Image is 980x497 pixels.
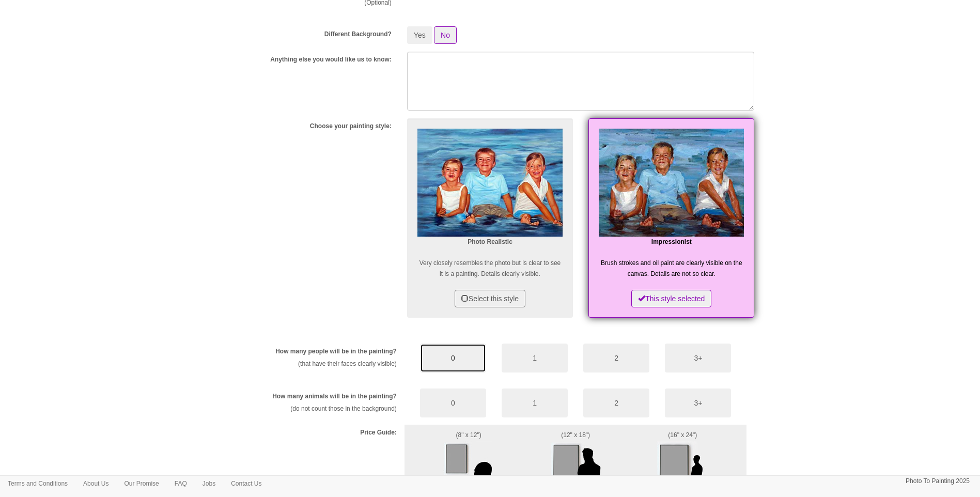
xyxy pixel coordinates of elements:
button: 2 [583,389,649,417]
button: 1 [502,389,568,417]
button: This style selected [631,290,711,307]
p: Brush strokes and oil paint are clearly visible on the canvas. Details are not so clear. [599,258,744,279]
p: (8" x 12") [412,430,525,441]
p: (16" x 24") [626,430,739,441]
label: Price Guide: [360,428,397,437]
p: Photo To Painting 2025 [906,476,970,487]
label: Choose your painting style: [310,122,392,131]
img: Realism [417,129,563,237]
button: 0 [420,389,486,417]
button: Yes [407,26,432,44]
a: Contact Us [223,476,269,491]
button: 1 [502,344,568,372]
label: Anything else you would like us to know: [270,55,392,64]
a: About Us [75,476,116,491]
button: No [434,26,457,44]
p: (that have their faces clearly visible) [241,359,397,369]
p: Photo Realistic [417,237,563,247]
button: Select this style [455,290,525,307]
p: (12" x 18") [540,430,611,441]
label: How many people will be in the painting? [275,347,397,356]
label: Different Background? [324,30,392,39]
label: How many animals will be in the painting? [272,392,397,401]
button: 3+ [665,344,731,372]
a: Our Promise [116,476,166,491]
button: 0 [420,344,486,372]
p: (do not count those in the background) [241,403,397,414]
p: Impressionist [599,237,744,247]
p: Very closely resembles the photo but is clear to see it is a painting. Details clearly visible. [417,258,563,279]
button: 2 [583,344,649,372]
a: FAQ [167,476,195,491]
button: 3+ [665,389,731,417]
a: Jobs [195,476,223,491]
img: Impressionist [599,129,744,237]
